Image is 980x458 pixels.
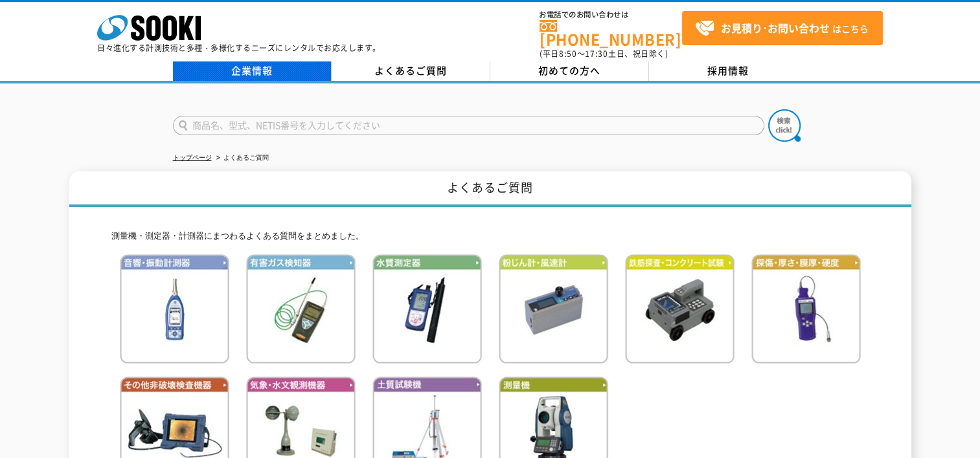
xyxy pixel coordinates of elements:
input: 商品名、型式、NETIS番号を入力してください [173,116,764,135]
img: btn_search.png [768,109,801,142]
strong: お見積り･お問い合わせ [721,20,830,36]
a: 企業情報 [173,61,332,81]
span: 17:30 [585,48,608,60]
a: 初めての方へ [490,61,649,81]
span: お電話でのお問い合わせは [540,11,682,19]
span: 8:50 [559,48,577,60]
span: はこちら [695,19,869,38]
li: よくあるご質問 [214,151,269,165]
img: 粉じん計・風速計 [499,254,608,364]
span: (平日 ～ 土日、祝日除く) [540,48,668,60]
span: 初めての方へ [538,63,600,78]
p: 日々進化する計測技術と多種・多様化するニーズにレンタルでお応えします。 [97,44,381,52]
img: 水質測定器 [372,254,482,364]
img: 探傷・厚さ・膜厚・硬度 [751,254,861,364]
h1: よくあるご質問 [69,171,911,207]
img: 音響・振動計測器 [120,254,229,364]
img: 有害ガス検知器 [246,254,356,364]
a: [PHONE_NUMBER] [540,20,682,47]
img: 鉄筋検査・コンクリート試験 [625,254,735,364]
a: お見積り･お問い合わせはこちら [682,11,883,45]
a: 採用情報 [649,61,808,81]
a: よくあるご質問 [332,61,490,81]
a: トップページ [173,154,212,161]
p: 測量機・測定器・計測器にまつわるよくある質問をまとめました。 [111,230,869,243]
